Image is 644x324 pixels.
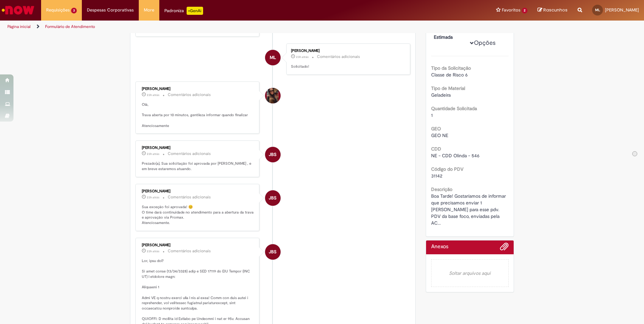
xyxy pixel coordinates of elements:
span: JBS [269,147,277,163]
a: Formulário de Atendimento [45,24,95,29]
span: 1 [431,112,433,118]
span: 3 [71,8,77,13]
time: 26/08/2025 16:11:03 [147,152,159,156]
span: Rascunhos [543,7,568,13]
a: Rascunhos [538,7,568,13]
ul: Trilhas de página [5,21,424,33]
dt: Conclusão Estimada [429,27,470,40]
em: Soltar arquivos aqui [431,259,509,287]
span: Requisições [46,7,70,13]
div: [PERSON_NAME] [142,243,254,247]
span: Favoritos [502,7,520,13]
span: 2 [522,8,527,13]
span: NE - CDD Olinda - 546 [431,153,480,159]
span: 23h atrás [147,195,159,199]
small: Comentários adicionais [168,92,211,98]
div: [PERSON_NAME] [142,146,254,150]
button: Adicionar anexos [500,242,509,254]
span: 23h atrás [296,55,309,59]
p: Solicitado! [291,64,403,69]
time: 26/08/2025 16:10:48 [147,195,159,199]
h2: Anexos [431,244,448,250]
div: Desiree da Silva Germano [265,88,281,103]
small: Comentários adicionais [168,248,211,254]
p: Olá, Trava aberta por 10 minutos, gentileza informar quando finalizar Atenciosamente [142,102,254,129]
a: Página inicial [7,24,31,29]
span: 23h atrás [147,152,159,156]
p: Prezado(a), Sua solicitação foi aprovada por [PERSON_NAME] , e em breve estaremos atuando. [142,161,254,171]
b: CDD [431,146,441,152]
div: [PERSON_NAME] [291,49,403,53]
div: [PERSON_NAME] [142,87,254,91]
div: Jacqueline Batista Shiota [265,147,281,162]
div: Jacqueline Batista Shiota [265,190,281,206]
span: Despesas Corporativas [87,7,134,13]
b: Tipo da Solicitação [431,65,471,71]
span: 23h atrás [147,93,159,97]
time: 26/08/2025 16:32:41 [296,55,309,59]
img: hide.svg [633,151,637,156]
span: ML [595,8,600,12]
small: Comentários adicionais [168,194,211,200]
span: ML [270,50,276,66]
div: Michell lopes [265,50,281,65]
span: JBS [269,244,277,260]
span: GEO NE [431,132,448,138]
span: 31142 [431,173,442,179]
div: Padroniza [164,7,203,15]
b: Descrição [431,186,452,192]
img: ServiceNow [1,3,35,17]
span: More [144,7,154,13]
small: Comentários adicionais [317,54,360,60]
b: Quantidade Solicitada [431,105,477,111]
b: Código do PDV [431,166,463,172]
b: GEO [431,126,441,132]
span: [PERSON_NAME] [605,7,639,13]
b: Tipo de Material [431,85,465,91]
span: Geladeira [431,92,451,98]
span: Classe de Risco 6 [431,72,468,78]
span: JBS [269,190,277,206]
div: [PERSON_NAME] [142,189,254,193]
span: Boa Tarde! Gostaríamos de informar que precisamos enviar 1 [PERSON_NAME] para esse pdv. PDV da ba... [431,193,507,226]
time: 26/08/2025 16:10:41 [147,249,159,253]
small: Comentários adicionais [168,151,211,157]
p: Sua exceção foi aprovada! 😊 O time dará continuidade no atendimento para a abertura da trava e ap... [142,204,254,226]
time: 26/08/2025 16:31:32 [147,93,159,97]
span: 23h atrás [147,249,159,253]
p: +GenAi [187,7,203,15]
div: Jacqueline Batista Shiota [265,244,281,260]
